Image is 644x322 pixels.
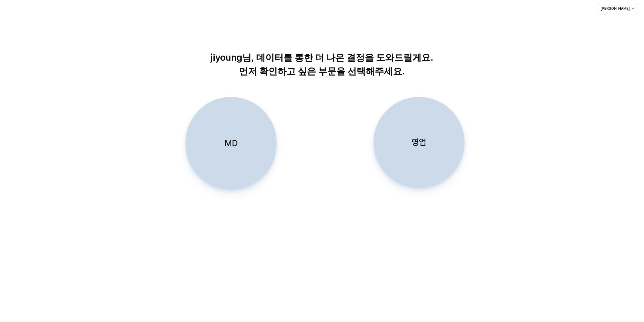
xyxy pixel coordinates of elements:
[224,138,237,149] p: MD
[601,6,630,11] p: [PERSON_NAME]
[186,97,277,190] button: MD
[412,137,426,148] p: 영업
[167,51,477,78] p: jiyoung님, 데이터를 통한 더 나은 결정을 도와드릴게요. 먼저 확인하고 싶은 부문을 선택해주세요.
[374,97,465,188] button: 영업
[598,4,638,13] button: [PERSON_NAME]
